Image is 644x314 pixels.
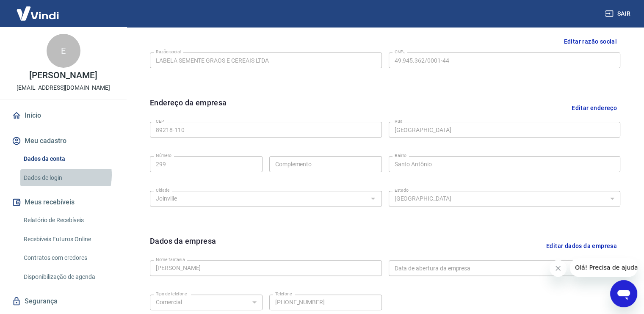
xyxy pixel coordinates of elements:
[543,235,620,257] button: Editar dados da empresa
[10,292,116,311] a: Segurança
[10,132,116,150] button: Meu cadastro
[10,106,116,125] a: Início
[389,260,600,276] input: DD/MM/YYYY
[20,169,116,187] a: Dados de login
[603,6,634,22] button: Sair
[47,34,80,68] div: E
[150,97,227,118] h6: Endereço da empresa
[156,256,185,263] label: Nome fantasia
[17,83,110,92] p: [EMAIL_ADDRESS][DOMAIN_NAME]
[610,280,637,307] iframe: Botão para abrir a janela de mensagens
[20,212,116,229] a: Relatório de Recebíveis
[550,260,567,277] iframe: Fechar mensagem
[20,231,116,248] a: Recebíveis Futuros Online
[152,193,365,204] input: Digite aqui algumas palavras para buscar a cidade
[10,193,116,212] button: Meus recebíveis
[20,268,116,286] a: Disponibilização de agenda
[395,49,406,55] label: CNPJ
[29,71,97,80] p: [PERSON_NAME]
[156,291,187,297] label: Tipo de telefone
[150,235,216,257] h6: Dados da empresa
[395,152,406,159] label: Bairro
[156,187,169,193] label: Cidade
[275,291,292,297] label: Telefone
[570,258,637,277] iframe: Mensagem da empresa
[395,187,409,193] label: Estado
[156,118,164,124] label: CEP
[568,97,620,118] button: Editar endereço
[20,150,116,168] a: Dados da conta
[395,118,403,124] label: Rua
[10,0,65,26] img: Vindi
[156,49,181,55] label: Razão social
[156,152,171,159] label: Número
[560,34,620,50] button: Editar razão social
[20,249,116,267] a: Contratos com credores
[5,6,71,13] span: Olá! Precisa de ajuda?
